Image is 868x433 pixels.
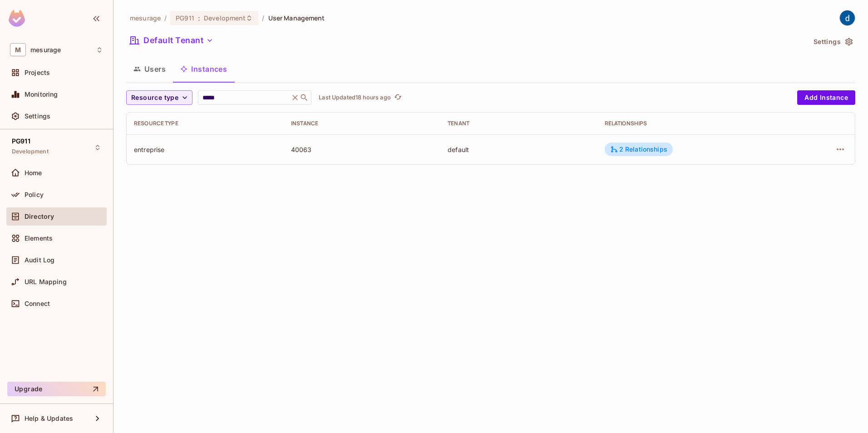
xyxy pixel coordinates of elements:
[197,15,201,22] span: :
[25,191,44,198] span: Policy
[810,34,855,49] button: Settings
[840,10,855,25] img: dev 911gcl
[262,14,264,22] li: /
[134,120,276,127] div: Resource type
[204,14,246,22] span: Development
[25,213,54,220] span: Directory
[130,14,161,22] span: the active workspace
[173,58,234,80] button: Instances
[134,145,276,154] div: entreprise
[25,300,50,307] span: Connect
[394,93,402,102] span: refresh
[610,145,667,153] div: 2 Relationships
[12,138,30,145] span: PG911
[291,145,434,154] div: 40063
[25,235,53,242] span: Elements
[25,69,50,76] span: Projects
[12,148,49,155] span: Development
[176,14,194,22] span: PG911
[291,120,434,127] div: Instance
[25,415,73,422] span: Help & Updates
[25,113,50,120] span: Settings
[448,120,590,127] div: Tenant
[393,92,404,103] button: refresh
[9,10,25,27] img: SReyMgAAAABJRU5ErkJggg==
[25,278,67,285] span: URL Mapping
[164,14,167,22] li: /
[25,256,54,264] span: Audit Log
[7,382,106,396] button: Upgrade
[30,46,61,54] span: Workspace: mesurage
[605,120,781,127] div: Relationships
[268,14,325,22] span: User Management
[448,145,590,154] div: default
[10,43,26,56] span: M
[126,58,173,80] button: Users
[131,92,178,103] span: Resource type
[126,90,192,105] button: Resource type
[25,91,58,98] span: Monitoring
[797,90,855,105] button: Add Instance
[126,33,217,48] button: Default Tenant
[319,94,391,101] p: Last Updated 18 hours ago
[391,92,404,103] span: Click to refresh data
[25,169,42,177] span: Home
